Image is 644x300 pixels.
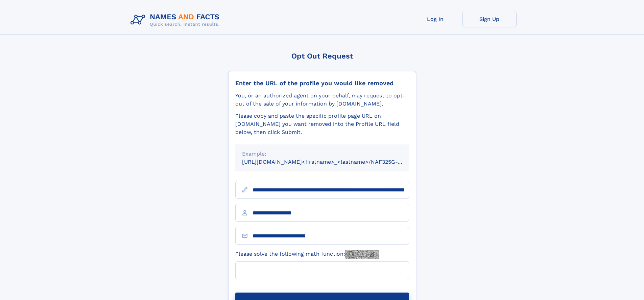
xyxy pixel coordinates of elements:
img: Logo Names and Facts [128,11,225,29]
div: Example: [242,150,402,158]
a: Sign Up [462,11,517,27]
small: [URL][DOMAIN_NAME]<firstname>_<lastname>/NAF325G-xxxxxxxx [242,159,422,165]
div: Please copy and paste the specific profile page URL on [DOMAIN_NAME] you want removed into the Pr... [235,112,409,136]
div: Opt Out Request [228,52,416,60]
div: You, or an authorized agent on your behalf, may request to opt-out of the sale of your informatio... [235,92,409,108]
div: Enter the URL of the profile you would like removed [235,79,409,87]
label: Please solve the following math function: [235,250,379,259]
a: Log In [408,11,462,27]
